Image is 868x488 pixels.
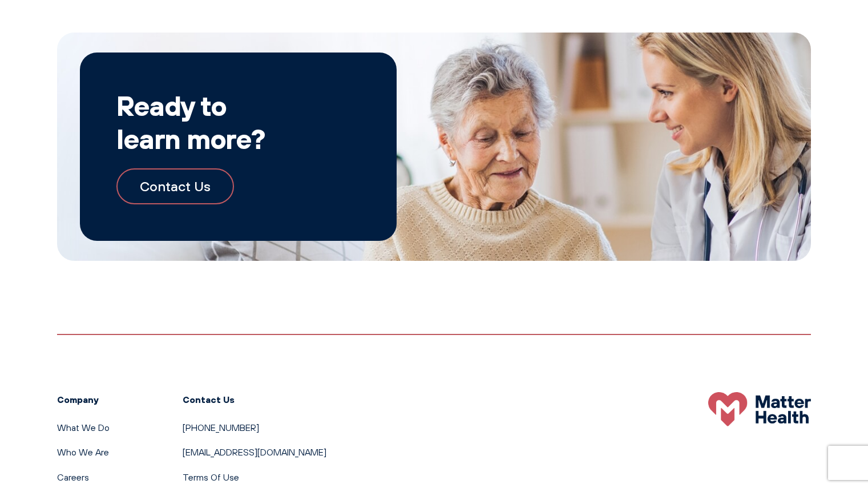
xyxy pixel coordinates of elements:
[57,422,110,433] a: What We Do
[116,168,234,204] a: Contact Us
[57,392,110,407] h3: Company
[183,422,259,433] a: [PHONE_NUMBER]
[57,471,89,483] a: Careers
[116,89,360,155] h2: Ready to learn more?
[183,392,326,407] h3: Contact Us
[183,471,239,483] a: Terms Of Use
[57,446,109,458] a: Who We Are
[183,446,326,458] a: [EMAIL_ADDRESS][DOMAIN_NAME]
